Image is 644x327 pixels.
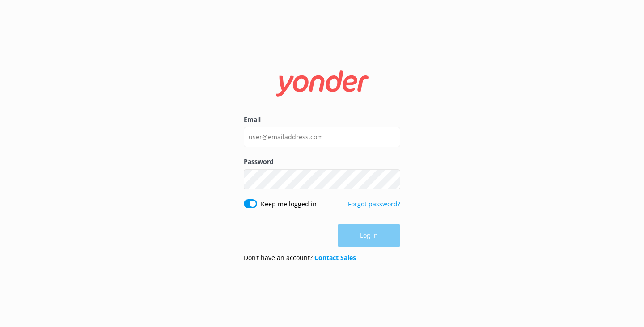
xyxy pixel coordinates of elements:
label: Email [244,115,400,125]
button: Show password [382,170,400,188]
label: Password [244,157,400,167]
a: Contact Sales [314,253,356,262]
p: Don’t have an account? [244,253,356,263]
label: Keep me logged in [261,199,317,209]
a: Forgot password? [348,200,400,208]
input: user@emailaddress.com [244,127,400,147]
